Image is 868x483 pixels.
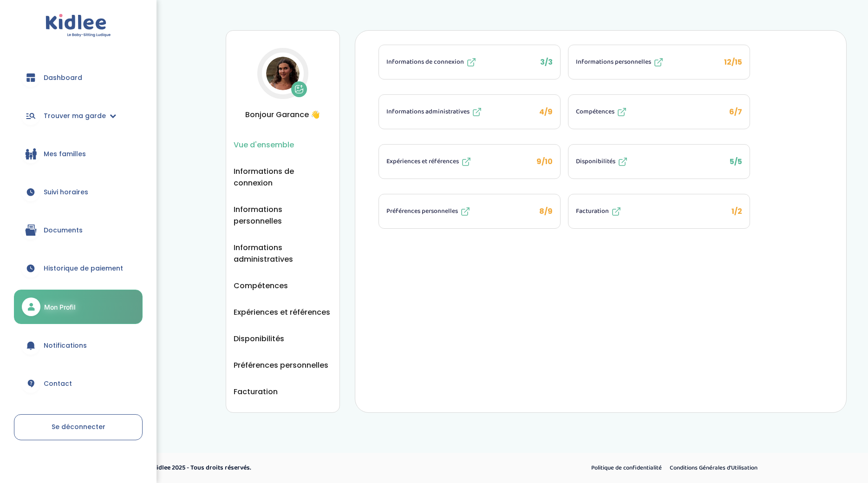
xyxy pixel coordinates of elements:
[588,462,665,474] a: Politique de confidentialité
[379,94,561,129] li: 4/9
[14,329,143,362] a: Notifications
[568,194,750,228] button: Facturation 1/2
[234,165,332,189] button: Informations de connexion
[44,73,82,83] span: Dashboard
[234,333,284,344] button: Disponibilités
[234,139,294,151] button: Vue d'ensemble
[379,145,560,179] button: Expériences et références 9/10
[568,194,750,229] li: 1/2
[568,94,750,129] li: 6/7
[234,204,332,227] button: Informations personnelles
[234,386,278,397] button: Facturation
[234,306,330,318] button: Expériences et références
[266,57,300,90] img: Avatar
[568,45,750,79] button: Informations personnelles 12/15
[14,414,143,440] a: Se déconnecter
[379,194,560,228] button: Préférences personnelles 8/9
[729,106,742,117] span: 6/7
[14,367,143,400] a: Contact
[568,145,750,179] button: Disponibilités 5/5
[536,156,553,167] span: 9/10
[568,45,750,79] li: 12/15
[44,264,123,273] span: Historique de paiement
[234,242,332,265] button: Informations administratives
[44,379,72,389] span: Contact
[44,111,106,121] span: Trouver ma garde
[576,206,609,216] span: Facturation
[386,157,459,166] span: Expériences et références
[46,14,111,38] img: logo.svg
[724,57,742,67] span: 12/15
[386,107,470,117] span: Informations administratives
[14,251,143,285] a: Historique de paiement
[386,206,458,216] span: Préférences personnelles
[14,137,143,171] a: Mes familles
[44,302,76,312] span: Mon Profil
[44,341,87,351] span: Notifications
[730,156,742,167] span: 5/5
[14,99,143,132] a: Trouver ma garde
[234,109,332,120] span: Bonjour Garance 👋
[540,57,553,67] span: 3/3
[379,45,561,79] li: 3/3
[379,45,560,79] button: Informations de connexion 3/3
[379,144,561,179] li: 9/10
[14,213,143,247] a: Documents
[44,149,86,159] span: Mes familles
[379,194,561,229] li: 8/9
[379,95,560,129] button: Informations administratives 4/9
[44,187,88,197] span: Suivi horaires
[568,144,750,179] li: 5/5
[576,157,615,166] span: Disponibilités
[44,225,83,235] span: Documents
[576,107,614,117] span: Compétences
[14,290,143,324] a: Mon Profil
[52,422,105,431] span: Se déconnecter
[576,57,651,67] span: Informations personnelles
[147,463,474,473] p: © Kidlee 2025 - Tous droits réservés.
[539,106,553,117] span: 4/9
[386,57,464,67] span: Informations de connexion
[14,175,143,209] a: Suivi horaires
[731,206,742,217] span: 1/2
[666,462,761,474] a: Conditions Générales d’Utilisation
[234,359,328,371] button: Préférences personnelles
[234,280,288,291] button: Compétences
[568,95,750,129] button: Compétences 6/7
[539,206,553,217] span: 8/9
[14,61,143,94] a: Dashboard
